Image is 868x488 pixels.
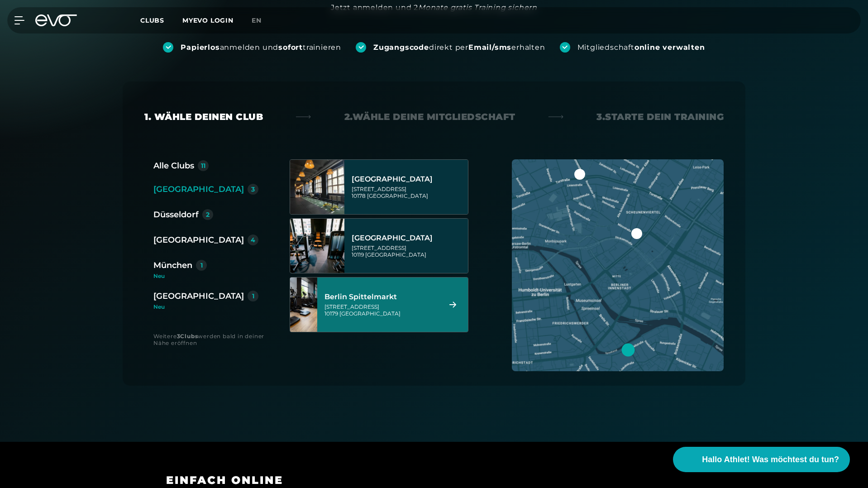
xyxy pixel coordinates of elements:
strong: Papierlos [181,43,219,52]
img: map [512,159,724,371]
strong: sofort [278,43,303,52]
div: 11 [201,163,205,169]
div: anmelden und trainieren [181,43,341,53]
div: direkt per erhalten [373,43,545,53]
img: Berlin Alexanderplatz [290,160,344,214]
img: Berlin Rosenthaler Platz [290,219,344,273]
img: Berlin Spittelmarkt [277,277,331,332]
span: Hallo Athlet! Was möchtest du tun? [702,454,839,466]
div: [GEOGRAPHIC_DATA] [153,234,244,246]
div: 1. Wähle deinen Club [144,110,263,123]
div: 2. Wähle deine Mitgliedschaft [344,110,515,123]
a: MYEVO LOGIN [182,16,234,24]
div: Alle Clubs [153,159,194,172]
strong: Zugangscode [373,43,429,52]
span: Clubs [140,16,164,24]
div: 3 [251,186,255,192]
div: 3. Starte dein Training [596,110,724,123]
div: [GEOGRAPHIC_DATA] [352,175,465,184]
div: 1 [252,293,254,299]
strong: 3 [177,333,181,340]
div: 1 [200,262,203,268]
div: Berlin Spittelmarkt [324,292,438,301]
div: Neu [153,304,258,310]
div: 4 [251,237,255,243]
div: [GEOGRAPHIC_DATA] [352,234,465,243]
span: en [252,16,262,24]
strong: online verwalten [634,43,705,52]
div: [STREET_ADDRESS] 10179 [GEOGRAPHIC_DATA] [324,303,438,317]
div: 2 [206,211,210,218]
div: Mitgliedschaft [577,43,705,53]
div: Weitere werden bald in deiner Nähe eröffnen [153,333,272,346]
div: [GEOGRAPHIC_DATA] [153,183,244,196]
div: Neu [153,273,266,279]
a: Clubs [140,16,182,24]
strong: Clubs [180,333,198,340]
div: [GEOGRAPHIC_DATA] [153,290,244,302]
div: Düsseldorf [153,208,199,221]
a: en [252,15,272,26]
div: [STREET_ADDRESS] 10119 [GEOGRAPHIC_DATA] [352,244,465,258]
div: [STREET_ADDRESS] 10178 [GEOGRAPHIC_DATA] [352,186,465,199]
div: München [153,259,192,272]
strong: Email/sms [468,43,511,52]
button: Hallo Athlet! Was möchtest du tun? [673,447,850,472]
